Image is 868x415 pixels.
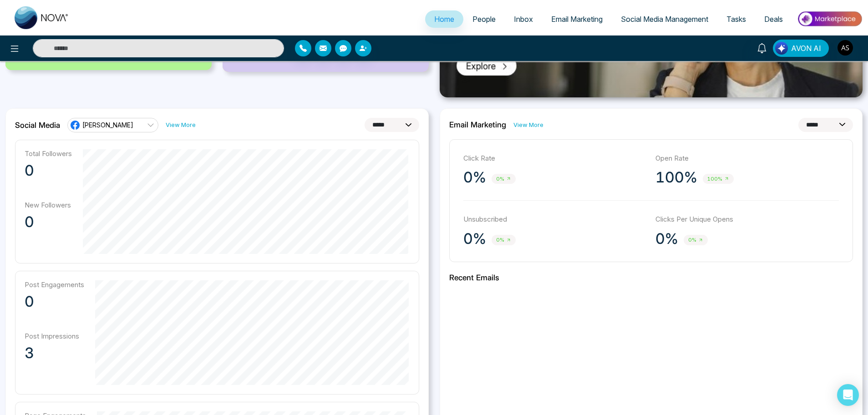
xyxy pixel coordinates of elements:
[166,121,196,129] a: View More
[791,43,821,54] span: AVON AI
[82,121,133,129] span: [PERSON_NAME]
[726,15,746,24] span: Tasks
[655,153,839,164] p: Open Rate
[434,15,454,24] span: Home
[514,15,533,24] span: Inbox
[703,174,734,184] span: 100%
[15,121,60,130] h2: Social Media
[472,15,496,24] span: People
[773,40,829,57] button: AVON AI
[25,280,84,289] p: Post Engagements
[755,10,792,28] a: Deals
[505,10,542,28] a: Inbox
[513,121,543,129] a: View More
[621,15,708,24] span: Social Media Management
[838,40,853,56] img: User Avatar
[655,214,839,225] p: Clicks Per Unique Opens
[25,201,72,209] p: New Followers
[764,15,783,24] span: Deals
[655,168,697,187] p: 100%
[655,230,678,248] p: 0%
[449,120,506,129] h2: Email Marketing
[25,149,72,158] p: Total Followers
[449,273,853,282] h2: Recent Emails
[425,10,463,28] a: Home
[25,162,72,180] p: 0
[15,6,69,29] img: Nova CRM Logo
[492,235,516,245] span: 0%
[463,10,505,28] a: People
[463,168,486,187] p: 0%
[25,344,84,362] p: 3
[717,10,755,28] a: Tasks
[25,213,72,231] p: 0
[684,235,708,245] span: 0%
[492,174,516,184] span: 0%
[797,9,863,29] img: Market-place.gif
[551,15,603,24] span: Email Marketing
[25,332,84,340] p: Post Impressions
[25,293,84,311] p: 0
[463,214,647,225] p: Unsubscribed
[463,153,647,164] p: Click Rate
[463,230,486,248] p: 0%
[837,384,859,406] div: Open Intercom Messenger
[775,42,788,55] img: Lead Flow
[542,10,612,28] a: Email Marketing
[612,10,717,28] a: Social Media Management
